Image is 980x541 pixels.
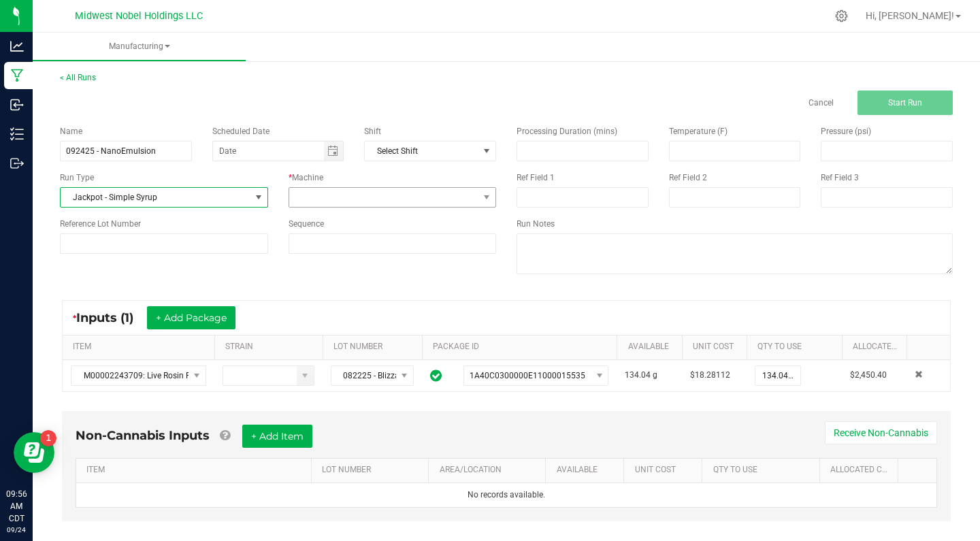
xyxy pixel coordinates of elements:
[669,173,707,182] span: Ref Field 2
[10,157,24,170] inline-svg: Outbound
[918,342,945,353] a: Sortable
[440,465,541,476] a: AREA/LOCATIONSortable
[331,366,396,385] span: 082225 - Blizzard Rosin - Decarbed
[60,127,82,136] span: Name
[76,483,936,507] td: No records available.
[10,127,24,141] inline-svg: Inventory
[517,219,555,229] span: Run Notes
[14,432,54,473] iframe: Resource center
[33,41,246,52] span: Manufacturing
[853,342,902,353] a: Allocated CostSortable
[71,365,206,386] span: NO DATA FOUND
[713,465,815,476] a: QTY TO USESortable
[517,127,617,136] span: Processing Duration (mins)
[625,370,651,380] span: 134.04
[60,219,141,229] span: Reference Lot Number
[830,465,892,476] a: Allocated CostSortable
[669,127,728,136] span: Temperature (F)
[364,127,381,136] span: Shift
[888,98,922,108] span: Start Run
[635,465,697,476] a: Unit CostSortable
[433,342,612,353] a: PACKAGE IDSortable
[833,10,850,22] div: Manage settings
[517,173,555,182] span: Ref Field 1
[40,430,56,446] iframe: Resource center unread badge
[242,425,312,448] button: + Add Item
[6,488,27,525] p: 09:56 AM CDT
[821,173,859,182] span: Ref Field 3
[86,465,306,476] a: ITEMSortable
[333,342,417,353] a: LOT NUMBERSortable
[430,367,442,384] span: In Sync
[850,370,887,380] span: $2,450.40
[322,465,423,476] a: LOT NUMBERSortable
[6,525,27,535] p: 09/24
[857,91,953,115] button: Start Run
[324,142,344,161] span: Toggle calendar
[213,142,324,161] input: Date
[60,171,94,184] span: Run Type
[10,69,24,82] inline-svg: Manufacturing
[757,342,836,353] a: QTY TO USESortable
[33,33,246,61] a: Manufacturing
[220,428,230,443] a: Add Non-Cannabis items that were also consumed in the run (e.g. gloves and packaging); Also add N...
[866,10,954,21] span: Hi, [PERSON_NAME]!
[693,342,742,353] a: Unit CostSortable
[212,127,269,136] span: Scheduled Date
[808,97,834,109] a: Cancel
[61,188,250,207] span: Jackpot - Simple Syrup
[73,342,209,353] a: ITEMSortable
[470,371,585,380] span: 1A40C0300000E11000015535
[690,370,730,380] span: $18.28112
[557,465,619,476] a: AVAILABLESortable
[365,142,478,161] span: Select Shift
[653,370,657,380] span: g
[76,428,210,443] span: Non-Cannabis Inputs
[821,127,871,136] span: Pressure (psi)
[10,98,24,112] inline-svg: Inbound
[10,39,24,53] inline-svg: Analytics
[289,219,324,229] span: Sequence
[225,342,317,353] a: STRAINSortable
[71,366,189,385] span: M00002243709: Live Rosin Food Grade - Bulk Batch
[60,73,96,82] a: < All Runs
[364,141,496,161] span: NO DATA FOUND
[147,306,235,329] button: + Add Package
[825,421,937,444] button: Receive Non-Cannabis
[76,310,147,325] span: Inputs (1)
[909,465,932,476] a: Sortable
[628,342,677,353] a: AVAILABLESortable
[292,173,323,182] span: Machine
[75,10,203,22] span: Midwest Nobel Holdings LLC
